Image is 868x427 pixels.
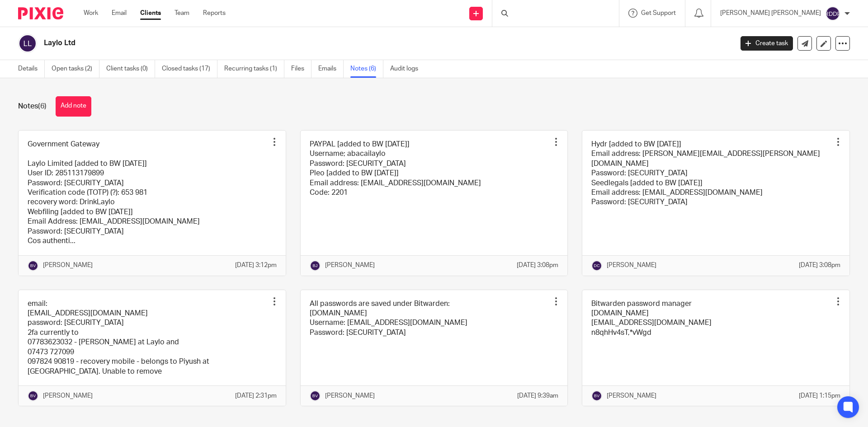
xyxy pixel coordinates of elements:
p: [DATE] 9:39am [517,391,558,400]
a: Recurring tasks (1) [224,60,284,78]
img: svg%3E [591,260,602,271]
a: Emails [318,60,344,78]
a: Work [84,9,98,18]
p: [PERSON_NAME] [607,391,656,400]
a: Files [291,60,311,78]
p: [PERSON_NAME] [607,261,656,270]
p: [DATE] 2:31pm [235,391,277,400]
a: Notes (6) [350,60,383,78]
p: [PERSON_NAME] [43,391,93,400]
img: Pixie [18,7,63,19]
p: [DATE] 1:15pm [799,391,840,400]
a: Reports [203,9,226,18]
a: Create task [741,36,793,51]
a: Closed tasks (17) [162,60,217,78]
p: [PERSON_NAME] [325,261,375,270]
a: Client tasks (0) [106,60,155,78]
img: svg%3E [826,6,840,21]
img: svg%3E [591,390,602,401]
a: Email [112,9,127,18]
a: Clients [140,9,161,18]
p: [DATE] 3:08pm [799,261,840,270]
img: svg%3E [310,390,321,401]
p: [DATE] 3:12pm [235,261,277,270]
a: Team [175,9,189,18]
a: Open tasks (2) [52,60,99,78]
p: [PERSON_NAME] [325,391,375,400]
button: Add note [56,96,91,117]
img: svg%3E [18,34,37,53]
a: Details [18,60,45,78]
span: (6) [38,103,47,110]
img: svg%3E [28,260,38,271]
p: [DATE] 3:08pm [517,261,558,270]
img: svg%3E [28,390,38,401]
h2: Laylo Ltd [44,38,590,48]
p: [PERSON_NAME] [PERSON_NAME] [720,9,821,18]
span: Get Support [641,10,676,16]
p: [PERSON_NAME] [43,261,93,270]
img: svg%3E [310,260,321,271]
a: Audit logs [390,60,425,78]
h1: Notes [18,102,47,111]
